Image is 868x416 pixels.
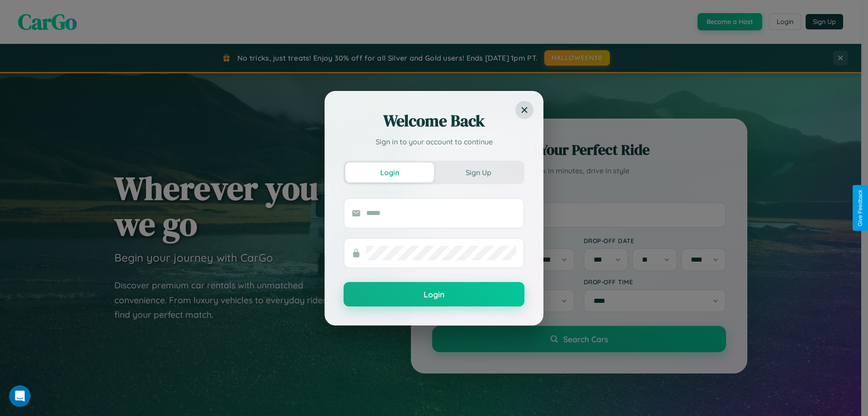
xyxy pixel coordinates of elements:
[344,282,524,306] button: Login
[434,163,523,182] button: Sign Up
[345,163,434,182] button: Login
[344,110,524,132] h2: Welcome Back
[857,190,863,226] div: Give Feedback
[9,385,31,407] iframe: Intercom live chat
[344,136,524,147] p: Sign in to your account to continue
